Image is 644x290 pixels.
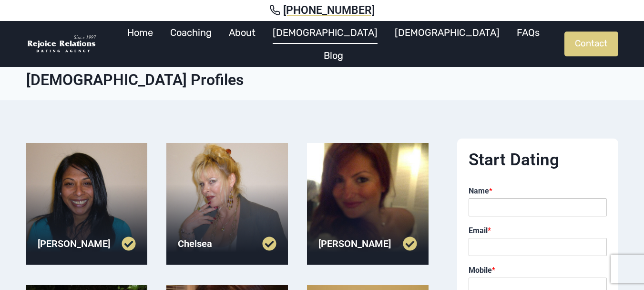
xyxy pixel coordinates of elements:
[102,21,564,67] nav: Primary
[220,21,264,44] a: About
[26,34,98,54] img: Rejoice Relations
[469,226,607,236] label: Email
[264,21,386,44] a: [DEMOGRAPHIC_DATA]
[315,44,352,67] a: Blog
[283,4,375,17] span: [PHONE_NUMBER]
[26,71,618,89] h1: [DEMOGRAPHIC_DATA] Profiles
[508,21,548,44] a: FAQs
[11,4,633,17] a: [PHONE_NUMBER]
[469,150,607,170] h2: Start Dating
[162,21,220,44] a: Coaching
[469,186,607,196] label: Name
[386,21,508,44] a: [DEMOGRAPHIC_DATA]
[469,266,607,276] label: Mobile
[564,32,618,56] a: Contact
[119,21,162,44] a: Home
